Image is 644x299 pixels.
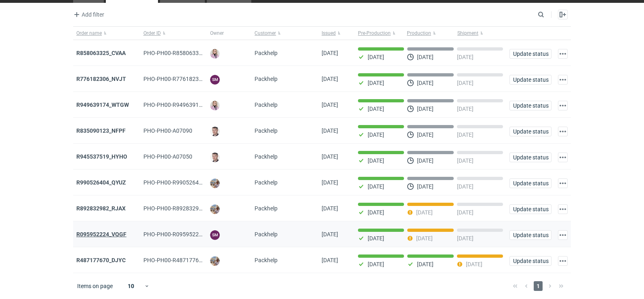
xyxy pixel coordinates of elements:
p: [DATE] [416,209,433,216]
span: Packhelp [255,127,278,134]
span: Update status [513,206,548,212]
a: R776182306_NVJT [76,76,126,82]
button: Update status [509,153,551,162]
span: Add filter [72,10,104,19]
button: Actions [558,101,568,110]
button: Pre-Production [355,27,405,40]
span: Shipment [457,30,478,36]
span: Update status [513,155,548,160]
span: 30/07/2025 [322,179,338,186]
span: Order name [76,30,102,36]
a: R835090123_NFPF [76,127,126,134]
p: [DATE] [368,54,384,60]
a: R858063325_CVAA [76,50,126,56]
span: PHO-PH00-A07050 [143,153,192,160]
button: Customer [251,27,318,40]
p: [DATE] [416,235,433,242]
button: Actions [558,178,568,188]
a: R095952224_VQGF [76,231,126,238]
span: 24/07/2025 [322,205,338,212]
p: [DATE] [457,131,474,138]
a: R949639174_WTGW [76,102,129,108]
button: Update status [509,49,551,59]
span: PHO-PH00-R095952224_VQGF [143,231,223,238]
span: Packhelp [255,179,278,186]
span: Order ID [143,30,161,36]
span: 24/07/2025 [322,231,338,238]
span: Update status [513,77,548,83]
img: Maciej Sikora [210,127,220,136]
span: PHO-PH00-R776182306_NVJT [143,76,222,82]
p: [DATE] [368,157,384,164]
span: Packhelp [255,76,278,82]
button: Shipment [456,27,506,40]
img: Klaudia Wiśniewska [210,101,220,110]
span: Pre-Production [358,30,391,36]
span: Packhelp [255,205,278,212]
figcaption: SM [210,230,220,240]
a: R892832982_RJAX [76,205,126,212]
button: Update status [509,256,551,266]
p: [DATE] [368,131,384,138]
p: [DATE] [417,131,434,138]
p: [DATE] [457,235,474,242]
button: Issued [318,27,355,40]
span: Update status [513,232,548,238]
strong: R487177670_DJYC [76,257,126,263]
p: [DATE] [417,183,434,190]
button: Order name [73,27,140,40]
a: R990526404_QYUZ [76,179,126,186]
input: Search [536,10,562,19]
span: Update status [513,258,548,264]
span: Packhelp [255,153,278,160]
button: Update status [509,204,551,214]
span: Production [407,30,431,36]
p: [DATE] [417,157,434,164]
button: Actions [558,127,568,136]
p: [DATE] [368,106,384,112]
p: [DATE] [368,183,384,190]
div: 10 [118,280,144,292]
p: [DATE] [417,106,434,112]
a: R945537519_HYHO [76,153,127,160]
img: Michał Palasek [210,256,220,266]
img: Michał Palasek [210,204,220,214]
button: Actions [558,49,568,59]
span: PHO-PH00-R487177670_DJYC [143,257,221,263]
button: Actions [558,230,568,240]
p: [DATE] [457,106,474,112]
button: Update status [509,230,551,240]
button: Add filter [72,10,105,19]
span: 1 [534,281,543,291]
p: [DATE] [457,54,474,60]
p: [DATE] [457,183,474,190]
button: Actions [558,75,568,85]
button: Update status [509,127,551,136]
span: Packhelp [255,231,278,238]
span: Issued [322,30,336,36]
span: 11/08/2025 [322,76,338,82]
span: PHO-PH00-R892832982_RJAX [143,205,222,212]
span: 12/08/2025 [322,50,338,56]
span: 07/08/2025 [322,127,338,134]
p: [DATE] [368,261,384,267]
p: [DATE] [368,80,384,86]
img: Michał Palasek [210,178,220,188]
span: PHO-PH00-R990526404_QYUZ [143,179,221,186]
figcaption: SM [210,75,220,85]
span: PHO-PH00-A07090 [143,127,192,134]
button: Actions [558,256,568,266]
span: Update status [513,103,548,108]
p: [DATE] [368,235,384,242]
span: Update status [513,51,548,57]
button: Update status [509,101,551,110]
p: [DATE] [417,80,434,86]
button: Actions [558,204,568,214]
